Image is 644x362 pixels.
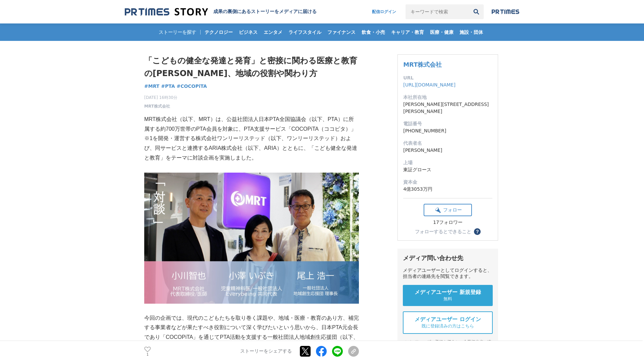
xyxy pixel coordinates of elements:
a: ビジネス [236,23,260,41]
a: ライフスタイル [286,23,324,41]
dd: 4億3053万円 [403,186,492,193]
dt: 資本金 [403,179,492,186]
button: フォロー [424,204,472,216]
img: thumbnail_c016afb0-a3fc-11f0-9f5b-035ce1f67d4d.png [144,173,359,304]
img: prtimes [492,9,519,14]
a: #MRT [144,83,159,90]
a: #COCOPiTA [176,83,207,90]
a: #PTA [161,83,175,90]
a: 配信ログイン [365,4,403,19]
span: 既に登録済みの方はこちら [422,323,474,329]
span: 医療・健康 [427,29,456,35]
a: 医療・健康 [427,23,456,41]
div: 17フォロワー [424,220,472,226]
span: エンタメ [261,29,285,35]
dt: 電話番号 [403,120,492,127]
dt: 本社所在地 [403,94,492,101]
a: メディアユーザー 新規登録 無料 [403,285,493,306]
a: エンタメ [261,23,285,41]
input: キーワードで検索 [406,4,469,19]
button: ？ [474,228,481,235]
span: ビジネス [236,29,260,35]
p: MRT株式会社（以下、MRT）は、公益社団法人日本PTA全国協議会（以下、PTA）に所属する約700万世帯のPTA会員を対象に、PTA支援サービス「COCOPiTA（ココピタ）」※1を開発・運営... [144,115,359,163]
a: 成果の裏側にあるストーリーをメディアに届ける 成果の裏側にあるストーリーをメディアに届ける [125,7,317,16]
p: 1 [144,353,151,356]
span: ファイナンス [325,29,358,35]
span: 施設・団体 [457,29,486,35]
div: フォローするとできること [415,229,471,234]
a: MRT株式会社 [403,61,442,68]
span: キャリア・教育 [388,29,427,35]
div: メディア問い合わせ先 [403,254,493,262]
div: メディアユーザーとしてログインすると、担当者の連絡先を閲覧できます。 [403,267,493,280]
dt: URL [403,74,492,81]
dd: [PHONE_NUMBER] [403,127,492,134]
dt: 代表者名 [403,140,492,147]
a: 飲食・小売 [359,23,388,41]
span: [DATE] 16時30分 [144,95,177,101]
a: キャリア・教育 [388,23,427,41]
h2: 成果の裏側にあるストーリーをメディアに届ける [213,9,317,15]
span: メディアユーザー 新規登録 [415,289,481,296]
a: MRT株式会社 [144,103,170,109]
span: #MRT [144,83,159,89]
span: ？ [475,229,480,234]
span: メディアユーザー ログイン [415,316,481,323]
img: 成果の裏側にあるストーリーをメディアに届ける [125,7,208,16]
dd: 東証グロース [403,166,492,173]
a: [URL][DOMAIN_NAME] [403,82,455,87]
h1: 「こどもの健全な発達と発育」と密接に関わる医療と教育の[PERSON_NAME]、地域の役割や関わり方 [144,54,359,80]
a: メディアユーザー ログイン 既に登録済みの方はこちら [403,311,493,334]
dd: [PERSON_NAME] [403,147,492,154]
span: テクノロジー [202,29,235,35]
a: ファイナンス [325,23,358,41]
dt: 上場 [403,159,492,166]
button: 検索 [469,4,484,19]
p: ストーリーをシェアする [240,349,292,355]
span: ライフスタイル [286,29,324,35]
a: 施設・団体 [457,23,486,41]
span: 無料 [443,296,452,302]
span: 飲食・小売 [359,29,388,35]
span: #COCOPiTA [176,83,207,89]
span: #PTA [161,83,175,89]
dd: [PERSON_NAME][STREET_ADDRESS][PERSON_NAME] [403,101,492,115]
a: テクノロジー [202,23,235,41]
